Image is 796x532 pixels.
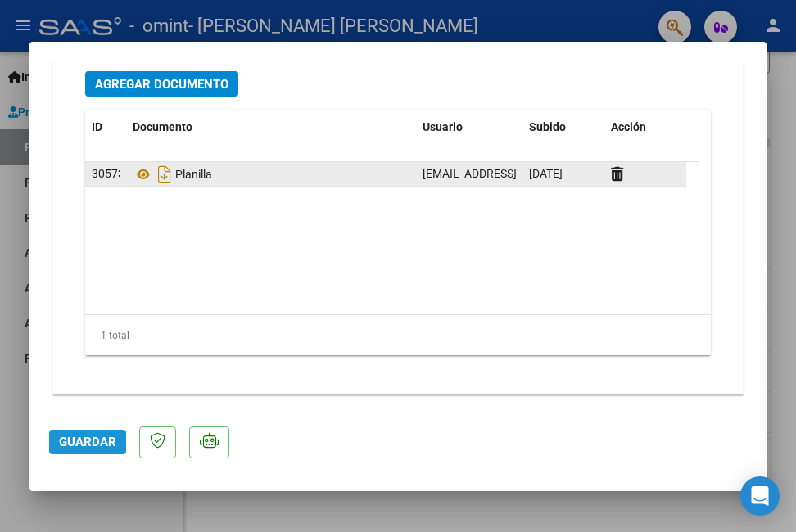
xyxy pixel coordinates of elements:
span: Documento [133,120,192,133]
datatable-header-cell: Usuario [416,110,522,145]
div: DOCUMENTACIÓN RESPALDATORIA [53,59,743,394]
span: 30573 [92,167,124,180]
span: Planilla [133,168,212,181]
div: 1 total [85,315,711,356]
span: Agregar Documento [95,77,228,92]
button: Agregar Documento [85,71,238,97]
span: Subido [529,120,566,133]
span: Usuario [423,120,463,133]
button: Guardar [49,430,126,454]
datatable-header-cell: ID [85,110,126,145]
datatable-header-cell: Acción [604,110,686,145]
span: [DATE] [529,167,563,180]
span: ID [92,120,102,133]
div: Open Intercom Messenger [740,476,780,516]
i: Descargar documento [154,161,175,187]
span: Guardar [59,435,116,449]
span: Acción [611,120,646,133]
datatable-header-cell: Subido [522,110,604,145]
datatable-header-cell: Documento [126,110,416,145]
span: [EMAIL_ADDRESS][DOMAIN_NAME] - [PERSON_NAME] [423,167,700,180]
